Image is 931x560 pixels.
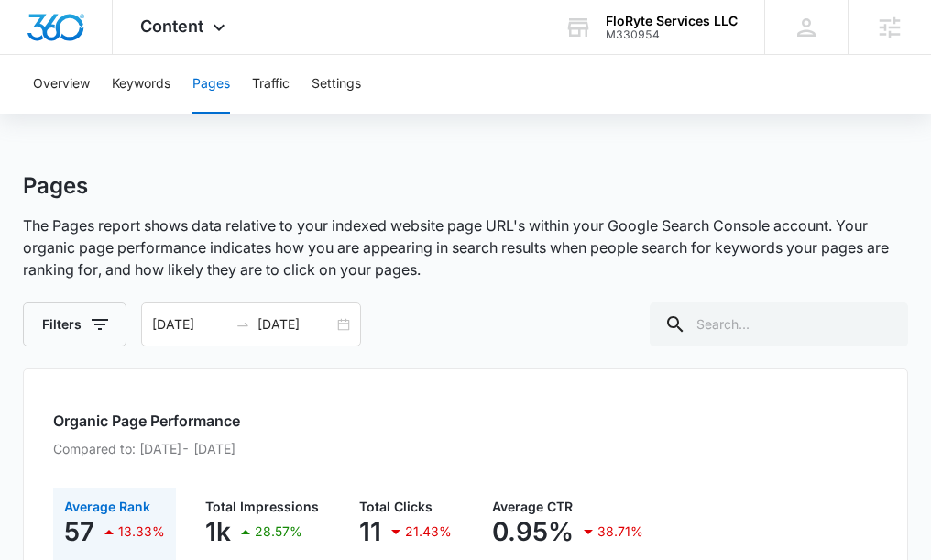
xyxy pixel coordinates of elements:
[650,302,908,346] input: Search...
[405,525,452,538] p: 21.43%
[492,517,574,546] p: 0.95%
[205,517,231,546] p: 1k
[64,517,94,546] p: 57
[53,410,877,432] h2: Organic Page Performance
[359,517,381,546] p: 11
[606,14,738,28] div: account name
[152,314,228,335] input: Start date
[64,499,150,514] span: Average Rank
[23,302,126,346] button: Filters
[255,525,302,538] p: 28.57%
[252,55,290,114] button: Traffic
[53,439,877,458] p: Compared to: [DATE] - [DATE]
[140,16,203,36] span: Content
[23,172,88,200] h1: Pages
[23,214,907,280] p: The Pages report shows data relative to your indexed website page URL's within your Google Search...
[192,55,230,114] button: Pages
[492,499,573,514] span: Average CTR
[235,317,250,332] span: to
[235,317,250,332] span: swap-right
[112,55,170,114] button: Keywords
[118,525,165,538] p: 13.33%
[359,499,433,514] span: Total Clicks
[597,525,643,538] p: 38.71%
[312,55,361,114] button: Settings
[606,28,738,41] div: account id
[205,499,319,514] span: Total Impressions
[257,314,334,335] input: End date
[33,55,90,114] button: Overview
